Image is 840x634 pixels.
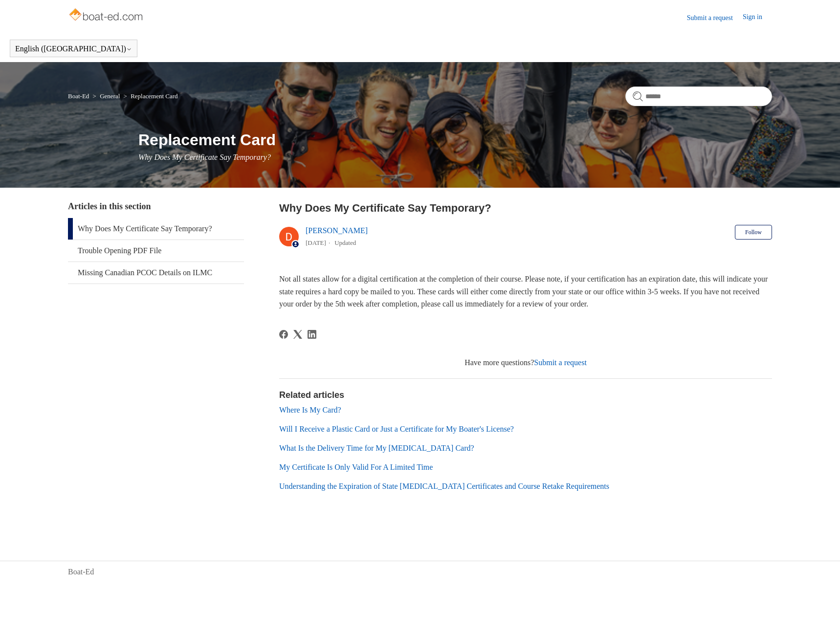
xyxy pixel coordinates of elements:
[138,153,271,161] span: Why Does My Certificate Say Temporary?
[138,128,772,152] h1: Replacement Card
[68,566,94,578] a: Boat-Ed
[68,201,151,211] span: Articles in this section
[743,12,772,23] a: Sign in
[68,262,244,284] a: Missing Canadian PCOC Details on ILMC
[625,87,772,106] input: Search
[334,239,356,246] li: Updated
[534,358,587,367] a: Submit a request
[68,92,89,100] a: Boat-Ed
[308,330,316,339] svg: Share this page on LinkedIn
[100,92,120,100] a: General
[279,482,609,490] a: Understanding the Expiration of State [MEDICAL_DATA] Certificates and Course Retake Requirements
[279,357,772,369] div: Have more questions?
[68,92,91,100] li: Boat-Ed
[308,330,316,339] a: LinkedIn
[279,406,341,414] a: Where Is My Card?
[68,6,146,25] img: Boat-Ed Help Center home page
[279,275,768,308] span: Not all states allow for a digital certification at the completion of their course. Please note, ...
[279,425,514,433] a: Will I Receive a Plastic Card or Just a Certificate for My Boater's License?
[735,225,772,240] button: Follow Article
[279,463,433,471] a: My Certificate Is Only Valid For A Limited Time
[279,389,772,402] h2: Related articles
[68,218,244,240] a: Why Does My Certificate Say Temporary?
[131,92,177,100] a: Replacement Card
[68,240,244,262] a: Trouble Opening PDF File
[293,330,302,339] a: X Corp
[807,601,833,627] div: Live chat
[15,44,132,53] button: English ([GEOGRAPHIC_DATA])
[306,239,326,246] time: 03/01/2024, 17:22
[687,13,743,23] a: Submit a request
[279,330,288,339] a: Facebook
[122,92,178,100] li: Replacement Card
[279,200,772,216] h2: Why Does My Certificate Say Temporary?
[293,330,302,339] svg: Share this page on X Corp
[279,330,288,339] svg: Share this page on Facebook
[91,92,122,100] li: General
[306,226,368,235] a: [PERSON_NAME]
[279,444,474,452] a: What Is the Delivery Time for My [MEDICAL_DATA] Card?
